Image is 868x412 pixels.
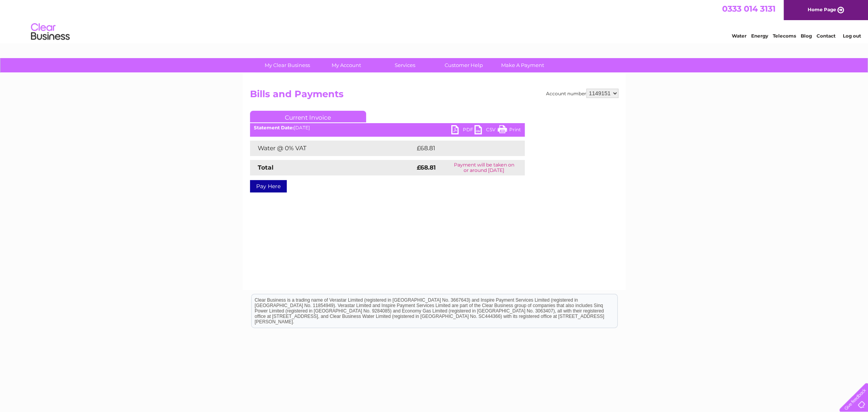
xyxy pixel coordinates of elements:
td: Water @ 0% VAT [250,141,415,156]
td: Payment will be taken on or around [DATE] [443,160,525,175]
a: My Clear Business [255,58,319,72]
a: PDF [451,125,474,136]
a: Print [498,125,521,136]
a: 0333 014 3131 [722,4,776,14]
a: Customer Help [432,58,496,72]
a: Pay Here [250,180,287,192]
div: Clear Business is a trading name of Verastar Limited (registered in [GEOGRAPHIC_DATA] No. 3667643... [252,4,617,38]
img: logo.png [31,20,70,44]
td: £68.81 [415,141,508,156]
strong: £68.81 [417,164,436,171]
a: My Account [314,58,378,72]
strong: Total [258,164,274,171]
h2: Bills and Payments [250,89,618,103]
a: Log out [842,33,861,39]
div: [DATE] [250,125,525,130]
a: CSV [474,125,498,136]
a: Services [373,58,437,72]
a: Water [732,33,746,39]
a: Current Invoice [250,111,366,122]
a: Energy [751,33,768,39]
a: Make A Payment [491,58,555,72]
a: Blog [801,33,812,39]
div: Account number [546,89,618,98]
a: Contact [817,33,835,39]
a: Telecoms [773,33,796,39]
b: Statement Date: [254,125,294,130]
